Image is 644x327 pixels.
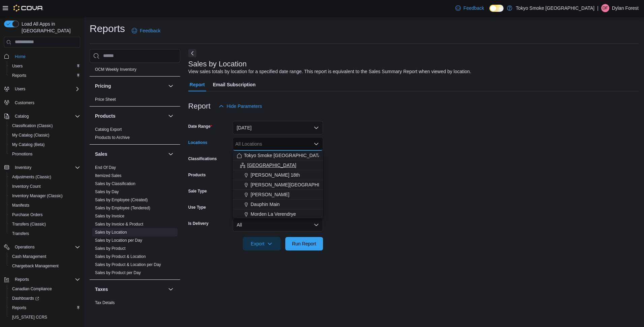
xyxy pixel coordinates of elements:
div: Products [90,125,180,144]
a: Sales by Employee (Tendered) [95,206,150,210]
button: Catalog [12,112,31,120]
h3: Products [95,113,116,119]
label: Date Range [188,124,212,129]
h3: Sales by Location [188,60,247,68]
a: Classification (Classic) [9,122,56,130]
h1: Reports [90,22,125,35]
button: Run Report [285,237,323,250]
span: Chargeback Management [12,263,59,269]
button: Sales [167,150,175,158]
a: Catalog Export [95,127,122,132]
a: Sales by Product & Location per Day [95,262,161,267]
span: Reports [12,305,26,310]
button: All [233,218,323,232]
button: Inventory [12,163,34,172]
label: Locations [188,140,207,145]
label: Sale Type [188,188,207,194]
span: Customers [15,100,34,106]
label: Use Type [188,205,206,210]
label: Products [188,172,206,178]
span: Adjustments (Classic) [12,174,51,180]
span: My Catalog (Beta) [9,141,80,149]
a: Sales by Invoice [95,214,124,218]
span: Sales by Classification [95,181,135,186]
span: Sales by Location per Day [95,238,142,243]
span: My Catalog (Beta) [12,142,45,147]
a: Sales by Invoice & Product [95,222,143,227]
button: Taxes [95,286,165,293]
div: View sales totals by location for a specified date range. This report is equivalent to the Sales ... [188,68,471,75]
button: Close list of options [314,141,319,147]
span: Classification (Classic) [9,122,80,130]
span: Operations [15,244,35,250]
h3: Taxes [95,286,108,293]
h3: Sales [95,151,107,157]
span: Manifests [12,203,29,208]
button: Users [1,84,83,94]
a: Inventory Count [9,182,43,190]
span: My Catalog (Classic) [9,131,80,139]
span: Users [15,86,25,92]
span: Sales by Day [95,189,119,195]
span: Tax Details [95,300,115,305]
span: Export [247,237,277,250]
button: Products [167,112,175,120]
span: Chargeback Management [9,262,80,270]
a: OCM Weekly Inventory [95,67,136,72]
label: Classifications [188,156,217,161]
span: Dashboards [9,294,80,302]
span: Catalog [15,114,29,119]
span: End Of Day [95,165,116,170]
p: Tokyo Smoke [GEOGRAPHIC_DATA] [516,4,594,12]
div: Taxes [90,299,180,318]
span: Reports [15,277,29,282]
a: Price Sheet [95,97,116,102]
span: My Catalog (Classic) [12,132,50,138]
span: Catalog [12,112,80,120]
span: Reports [12,275,80,284]
span: [GEOGRAPHIC_DATA] [247,162,296,169]
a: Reports [9,304,29,312]
span: Report [190,78,205,91]
span: Manifests [9,201,80,209]
button: Home [1,52,83,61]
button: Manifests [7,201,83,210]
button: Pricing [167,82,175,90]
span: Transfers [12,231,29,236]
a: End Of Day [95,165,116,170]
button: Reports [1,275,83,284]
p: Dylan Forest [612,4,639,12]
span: Products to Archive [95,135,130,140]
span: Inventory Count [12,184,41,189]
span: Dashboards [12,296,39,301]
button: Morden La Verendrye [233,209,323,219]
button: My Catalog (Beta) [7,140,83,149]
button: Chargeback Management [7,261,83,271]
span: Sales by Product [95,246,126,251]
button: Operations [12,243,37,251]
a: Manifests [9,201,32,209]
a: [US_STATE] CCRS [9,313,50,321]
a: Transfers (Classic) [9,220,49,228]
a: Sales by Employee (Created) [95,198,148,202]
button: Operations [1,242,83,252]
a: Sales by Location per Day [95,238,142,243]
button: Export [243,237,281,250]
a: Sales by Classification [95,181,135,186]
button: Purchase Orders [7,210,83,219]
a: Itemized Sales [95,173,122,178]
input: Dark Mode [489,5,504,12]
span: Purchase Orders [12,212,43,217]
span: Sales by Product & Location [95,254,146,259]
h3: Report [188,102,211,110]
button: Classification (Classic) [7,121,83,130]
span: Home [15,54,26,59]
span: Canadian Compliance [9,285,80,293]
button: Hide Parameters [216,99,265,113]
a: Sales by Product per Day [95,270,141,275]
span: [US_STATE] CCRS [12,315,47,320]
button: [US_STATE] CCRS [7,313,83,322]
